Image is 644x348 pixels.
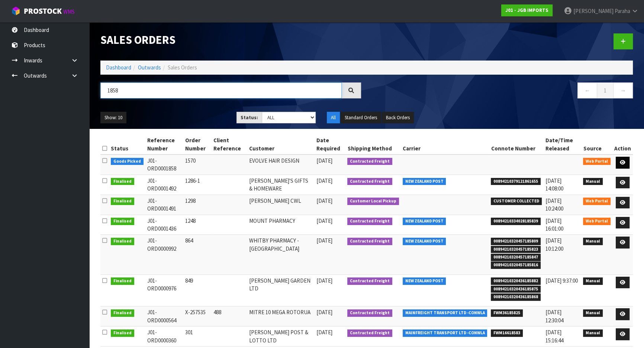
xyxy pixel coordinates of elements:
span: Finalised [111,178,134,185]
span: [DATE] [316,157,332,164]
span: [DATE] 15:16:44 [545,329,563,344]
th: Status [109,134,145,155]
th: Connote Number [489,134,544,155]
nav: Page navigation [372,82,633,101]
a: → [613,82,633,98]
th: Customer [247,134,315,155]
th: Date/Time Released [544,134,582,155]
span: 00894210379121861655 [491,178,541,185]
span: CUSTOMER COLLECTED [491,198,542,205]
span: Goods Picked [111,158,144,165]
th: Carrier [401,134,489,155]
span: FWM36185825 [491,309,523,317]
th: Shipping Method [345,134,401,155]
td: J01-ORD0000992 [145,235,183,274]
span: 00894210320436185875 [491,286,541,293]
span: 00894210320457185816 [491,261,541,269]
td: MITRE 10 MEGA ROTORUA [247,306,315,326]
span: NEW ZEALAND POST [403,277,446,285]
span: [DATE] [316,197,332,204]
span: [DATE] [316,277,332,284]
h1: Sales Orders [100,33,361,46]
td: [PERSON_NAME] GARDEN LTD [247,274,315,306]
span: [DATE] 12:30:04 [545,309,563,323]
td: J01-ORD0000360 [145,326,183,347]
span: 00894210320436185882 [491,277,541,285]
button: Standard Orders [341,112,381,124]
td: [PERSON_NAME] POST & LOTTO LTD [247,326,315,347]
th: Order Number [183,134,212,155]
img: cube-alt.png [11,6,20,16]
span: MAINFREIGHT TRANSPORT LTD -CONWLA [403,329,487,337]
td: 1248 [183,215,212,235]
span: NEW ZEALAND POST [403,238,446,245]
span: Manual [583,309,603,317]
span: Contracted Freight [347,238,392,245]
th: Date Required [315,134,346,155]
span: FWM16618583 [491,329,523,337]
span: Customer Local Pickup [347,198,399,205]
td: 849 [183,274,212,306]
td: J01-ORD0001492 [145,175,183,195]
td: WHITBY PHARMACY - [GEOGRAPHIC_DATA] [247,235,315,274]
span: [DATE] 9:37:00 [545,277,578,284]
span: NEW ZEALAND POST [403,218,446,225]
button: All [327,112,340,124]
a: ← [577,82,597,98]
span: Finalised [111,238,134,245]
span: Finalised [111,277,134,285]
span: [DATE] [316,329,332,336]
button: Back Orders [382,112,414,124]
span: 00894210320457185809 [491,238,541,245]
td: MOUNT PHARMACY [247,215,315,235]
span: Contracted Freight [347,158,392,165]
span: Finalised [111,329,134,337]
td: J01-ORD0000976 [145,274,183,306]
td: J01-ORD0001858 [145,155,183,175]
span: Sales Orders [168,64,197,71]
span: Manual [583,277,603,285]
td: [PERSON_NAME] CWL [247,195,315,215]
button: Show: 10 [100,112,126,124]
a: Outwards [138,64,161,71]
td: 1298 [183,195,212,215]
span: [DATE] [316,237,332,244]
span: Manual [583,178,603,185]
span: Contracted Freight [347,277,392,285]
span: Finalised [111,218,134,225]
span: Contracted Freight [347,329,392,337]
span: [DATE] 10:12:00 [545,237,563,252]
span: [DATE] 10:24:00 [545,197,563,212]
a: J01 - JGB IMPORTS [501,4,553,16]
span: 00894210320457185823 [491,246,541,253]
td: EVOLVE HAIR DESIGN [247,155,315,175]
span: [DATE] [316,309,332,316]
small: WMS [63,8,75,15]
span: Contracted Freight [347,178,392,185]
span: Web Portal [583,158,611,165]
a: Dashboard [106,64,131,71]
span: 00894210334028185839 [491,218,541,225]
span: Finalised [111,198,134,205]
td: 1286-1 [183,175,212,195]
th: Action [612,134,633,155]
span: 00894210320457185847 [491,254,541,261]
span: Paraha [615,7,630,14]
td: 1570 [183,155,212,175]
span: [DATE] [316,177,332,184]
span: [DATE] 14:08:00 [545,177,563,192]
span: Manual [583,329,603,337]
span: 00894210320436185868 [491,293,541,301]
input: Search sales orders [100,82,342,98]
span: NEW ZEALAND POST [403,178,446,185]
span: [PERSON_NAME] [573,7,614,14]
td: X-257535 [183,306,212,326]
span: [DATE] [316,217,332,224]
td: 488 [212,306,247,326]
span: Manual [583,238,603,245]
strong: J01 - JGB IMPORTS [505,7,548,13]
td: 301 [183,326,212,347]
span: [DATE] 16:01:00 [545,217,563,232]
span: Web Portal [583,218,611,225]
span: MAINFREIGHT TRANSPORT LTD -CONWLA [403,309,487,317]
